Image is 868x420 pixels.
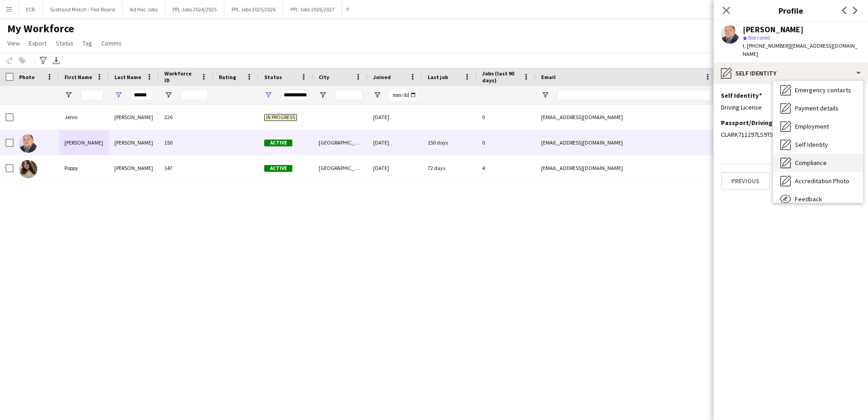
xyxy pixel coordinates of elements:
[98,37,125,49] a: Comms
[795,86,851,94] span: Emergency contacts
[59,130,109,155] div: [PERSON_NAME]
[477,105,536,130] div: 0
[51,55,62,66] app-action-btn: Export XLSX
[773,117,863,135] div: Employment
[721,130,861,139] div: CLARK711297LS9TS22
[264,140,292,146] span: Active
[56,39,74,47] span: Status
[536,105,717,130] div: [EMAIL_ADDRESS][DOMAIN_NAME]
[795,195,822,203] span: Feedback
[224,0,283,18] button: PPL Jobs 2025/2026
[422,155,477,180] div: 72 days
[319,74,329,80] span: City
[165,0,224,18] button: PPL Jobs 2024/2025
[795,122,829,130] span: Employment
[64,74,92,80] span: First Name
[264,91,272,99] button: Open Filter Menu
[101,39,122,47] span: Comms
[721,91,762,100] h3: Self Identity
[368,130,422,155] div: [DATE]
[4,37,24,49] a: View
[52,37,77,49] a: Status
[773,190,863,208] div: Feedback
[368,155,422,180] div: [DATE]
[159,155,213,180] div: 147
[428,74,448,80] span: Last job
[19,135,37,153] img: Lee Clarke
[313,130,368,155] div: [GEOGRAPHIC_DATA]
[164,70,197,84] span: Workforce ID
[714,62,868,84] div: Self Identity
[773,135,863,154] div: Self Identity
[422,130,477,155] div: 150 days
[83,39,92,47] span: Tag
[19,74,35,80] span: Photo
[109,105,159,130] div: [PERSON_NAME]
[79,37,96,49] a: Tag
[743,25,804,34] div: [PERSON_NAME]
[536,130,717,155] div: [EMAIL_ADDRESS][DOMAIN_NAME]
[109,130,159,155] div: [PERSON_NAME]
[38,55,49,66] app-action-btn: Advanced filters
[557,90,712,100] input: Email Filter Input
[29,39,47,47] span: Export
[219,74,236,80] span: Rating
[159,105,213,130] div: 226
[335,90,362,100] input: City Filter Input
[541,91,549,99] button: Open Filter Menu
[164,91,173,99] button: Open Filter Menu
[482,70,519,84] span: Jobs (last 90 days)
[748,34,770,41] span: Not rated
[721,172,770,190] button: Previous
[773,172,863,190] div: Accreditation Photo
[114,91,123,99] button: Open Filter Menu
[795,140,828,149] span: Self Identity
[264,114,297,121] span: In progress
[795,177,849,185] span: Accreditation Photo
[721,103,861,111] div: Driving License
[283,0,342,18] button: PPL Jobs 2026/2027
[81,90,104,100] input: First Name Filter Input
[19,160,37,178] img: Poppy Clarke
[795,104,838,112] span: Payment details
[7,22,74,35] span: My Workforce
[25,37,50,49] a: Export
[536,155,717,180] div: [EMAIL_ADDRESS][DOMAIN_NAME]
[59,155,109,180] div: Poppy
[477,130,536,155] div: 0
[131,90,153,100] input: Last Name Filter Input
[714,5,868,16] h3: Profile
[773,154,863,172] div: Compliance
[390,90,417,100] input: Joined Filter Input
[159,130,213,155] div: 150
[773,81,863,99] div: Emergency contacts
[43,0,123,18] button: Scotland Match - Test Board
[123,0,165,18] button: Ad Hoc Jobs
[773,99,863,117] div: Payment details
[373,91,381,99] button: Open Filter Menu
[368,105,422,130] div: [DATE]
[7,39,20,47] span: View
[721,119,824,127] h3: Passport/Driving License number
[373,74,391,80] span: Joined
[264,74,282,80] span: Status
[59,105,109,130] div: Jenni
[743,42,858,57] span: | [EMAIL_ADDRESS][DOMAIN_NAME]
[114,74,141,80] span: Last Name
[319,91,327,99] button: Open Filter Menu
[477,155,536,180] div: 4
[795,159,827,167] span: Compliance
[541,74,556,80] span: Email
[313,155,368,180] div: [GEOGRAPHIC_DATA]
[181,90,208,100] input: Workforce ID Filter Input
[64,91,73,99] button: Open Filter Menu
[109,155,159,180] div: [PERSON_NAME]
[19,0,43,18] button: ECB
[743,42,790,49] span: t. [PHONE_NUMBER]
[264,165,292,172] span: Active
